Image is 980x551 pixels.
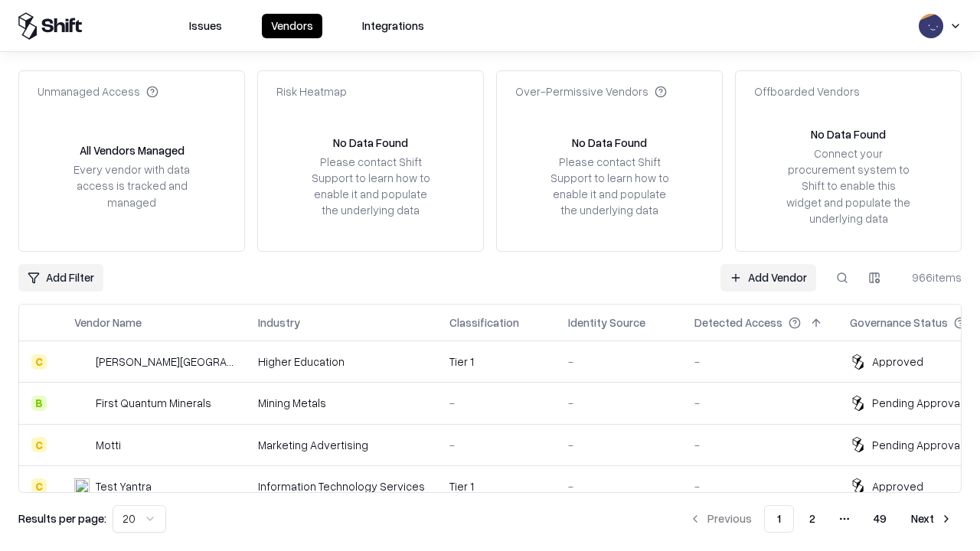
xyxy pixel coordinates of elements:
[276,83,347,99] div: Risk Heatmap
[872,437,962,453] div: Pending Approval
[31,354,47,370] div: C
[568,478,670,494] div: -
[872,478,923,494] div: Approved
[764,505,794,533] button: 1
[449,395,544,411] div: -
[785,145,912,227] div: Connect your procurement system to Shift to enable this widget and populate the underlying data
[180,14,231,38] button: Issues
[449,315,519,331] div: Classification
[680,505,962,533] nav: pagination
[68,161,195,210] div: Every vendor with data access is tracked and managed
[694,437,825,453] div: -
[872,395,962,411] div: Pending Approval
[258,395,425,411] div: Mining Metals
[572,135,647,151] div: No Data Found
[258,354,425,370] div: Higher Education
[74,396,90,411] img: First Quantum Minerals
[80,142,185,158] div: All Vendors Managed
[568,354,670,370] div: -
[31,396,47,411] div: B
[902,505,962,533] button: Next
[96,395,211,411] div: First Quantum Minerals
[258,315,300,331] div: Industry
[31,478,47,494] div: C
[872,354,923,370] div: Approved
[515,83,667,99] div: Over-Permissive Vendors
[694,478,825,494] div: -
[74,354,90,370] img: Reichman University
[568,395,670,411] div: -
[449,437,544,453] div: -
[96,478,152,494] div: Test Yantra
[258,478,425,494] div: Information Technology Services
[900,269,962,285] div: 966 items
[754,83,860,99] div: Offboarded Vendors
[18,264,103,292] button: Add Filter
[797,505,828,533] button: 2
[96,437,121,453] div: Motti
[546,154,673,219] div: Please contact Shift Support to learn how to enable it and populate the underlying data
[333,135,408,151] div: No Data Found
[449,354,544,370] div: Tier 1
[694,315,782,331] div: Detected Access
[74,437,90,452] img: Motti
[18,510,106,527] p: Results per page:
[568,437,670,453] div: -
[449,478,544,494] div: Tier 1
[74,478,90,494] img: Test Yantra
[74,315,142,331] div: Vendor Name
[694,354,825,370] div: -
[861,505,899,533] button: 49
[353,14,433,38] button: Integrations
[811,126,886,142] div: No Data Found
[262,14,322,38] button: Vendors
[307,154,434,219] div: Please contact Shift Support to learn how to enable it and populate the underlying data
[694,395,825,411] div: -
[568,315,645,331] div: Identity Source
[850,315,948,331] div: Governance Status
[258,437,425,453] div: Marketing Advertising
[720,264,816,292] a: Add Vendor
[31,437,47,452] div: C
[38,83,158,99] div: Unmanaged Access
[96,354,234,370] div: [PERSON_NAME][GEOGRAPHIC_DATA]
